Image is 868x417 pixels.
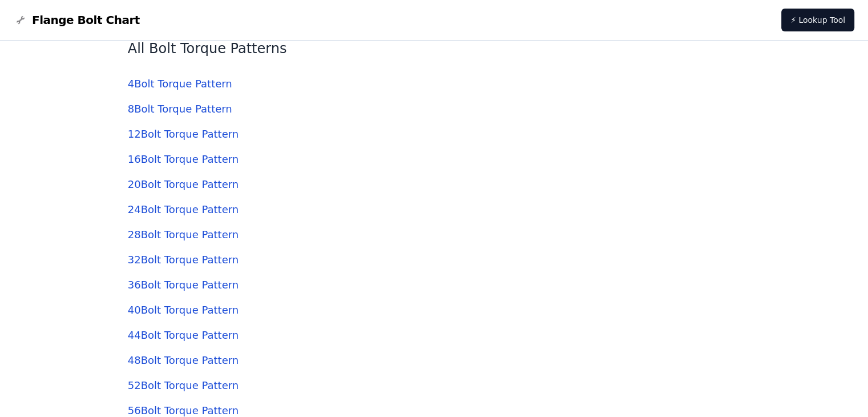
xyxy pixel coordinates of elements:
[128,254,239,266] a: 32Bolt Torque Pattern
[14,12,140,28] a: Flange Bolt Chart LogoFlange Bolt Chart
[128,78,232,90] a: 4Bolt Torque Pattern
[128,279,239,291] a: 36Bolt Torque Pattern
[128,354,239,366] a: 48Bolt Torque Pattern
[128,203,239,215] a: 24Bolt Torque Pattern
[128,304,239,316] a: 40Bolt Torque Pattern
[128,103,232,115] a: 8Bolt Torque Pattern
[128,329,239,341] a: 44Bolt Torque Pattern
[14,13,27,27] img: Flange Bolt Chart Logo
[32,12,140,28] span: Flange Bolt Chart
[128,153,239,165] a: 16Bolt Torque Pattern
[128,379,239,391] a: 52Bolt Torque Pattern
[128,178,239,190] a: 20Bolt Torque Pattern
[781,9,854,31] a: ⚡ Lookup Tool
[128,41,287,57] a: All Bolt Torque Patterns
[128,128,239,140] a: 12Bolt Torque Pattern
[128,404,239,416] a: 56Bolt Torque Pattern
[128,228,239,240] a: 28Bolt Torque Pattern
